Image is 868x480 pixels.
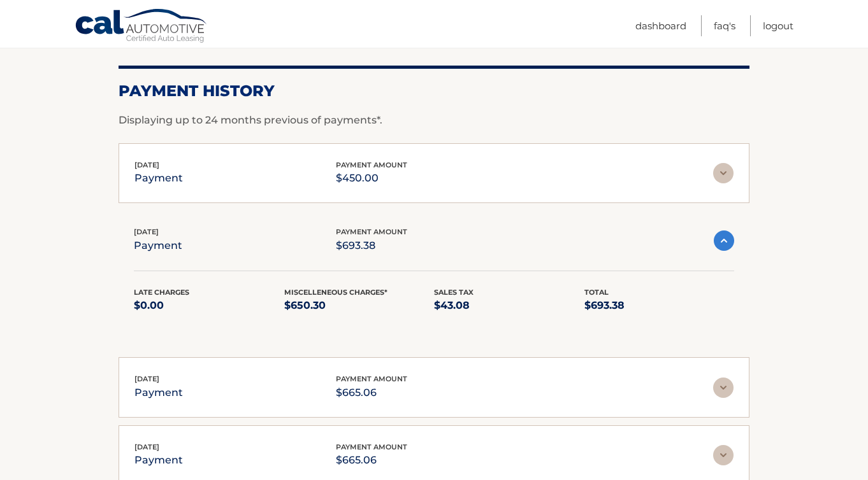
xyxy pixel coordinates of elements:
a: Dashboard [635,15,686,36]
p: payment [134,384,183,402]
span: Sales Tax [434,288,474,297]
span: [DATE] [134,442,159,451]
span: [DATE] [134,374,159,383]
span: payment amount [336,227,407,236]
span: payment amount [336,374,407,383]
p: $43.08 [434,297,584,314]
p: payment [134,237,182,255]
p: $665.06 [336,451,407,469]
a: Logout [763,15,793,36]
p: $693.38 [336,237,407,255]
p: $693.38 [584,297,735,314]
span: [DATE] [134,160,159,169]
h2: Payment History [119,81,749,101]
span: payment amount [336,160,407,169]
a: Cal Automotive [75,8,208,45]
img: accordion-rest.svg [713,378,734,398]
p: $0.00 [134,297,284,314]
span: [DATE] [134,227,159,236]
p: $665.06 [336,384,407,402]
img: accordion-rest.svg [713,163,734,183]
span: Miscelleneous Charges* [284,288,387,297]
span: Total [584,288,609,297]
p: payment [134,169,183,187]
span: Late Charges [134,288,189,297]
p: Displaying up to 24 months previous of payments*. [119,113,749,128]
p: $650.30 [284,297,435,314]
p: $450.00 [336,169,407,187]
a: FAQ's [714,15,735,36]
p: payment [134,451,183,469]
img: accordion-rest.svg [713,445,734,465]
span: payment amount [336,442,407,451]
img: accordion-active.svg [714,230,734,251]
